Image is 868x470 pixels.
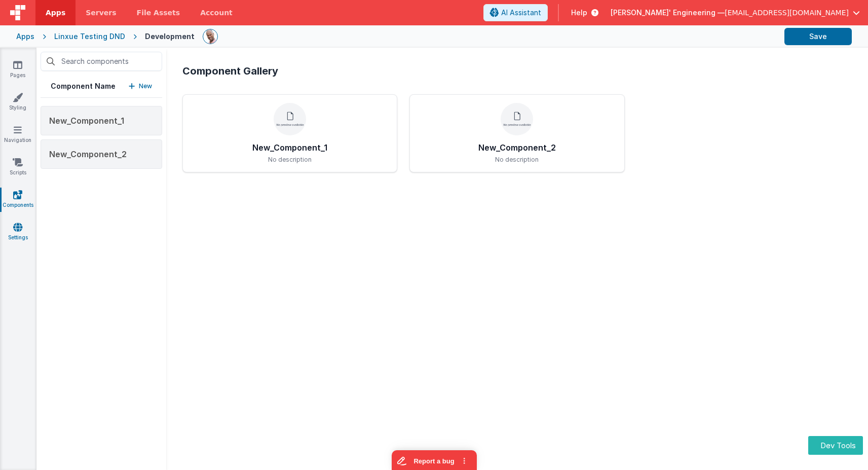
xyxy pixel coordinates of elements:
[784,28,852,45] button: Save
[418,156,616,164] p: No description
[51,81,116,91] h5: Component Name
[129,81,152,91] button: New
[725,8,849,18] span: [EMAIL_ADDRESS][DOMAIN_NAME]
[139,81,152,91] p: New
[808,436,863,455] button: Dev Tools
[41,52,162,71] input: Search components
[611,8,725,18] span: [PERSON_NAME]' Engineering —
[86,8,116,18] span: Servers
[137,8,180,18] span: File Assets
[16,31,34,42] div: Apps
[483,4,548,21] button: AI Assistant
[191,156,389,164] p: No description
[501,8,541,18] span: AI Assistant
[203,29,217,44] img: 11ac31fe5dc3d0eff3fbbbf7b26fa6e1
[611,8,860,18] button: [PERSON_NAME]' Engineering — [EMAIL_ADDRESS][DOMAIN_NAME]
[46,8,65,18] span: Apps
[571,8,587,18] span: Help
[501,103,533,135] img: Component image
[49,149,127,159] span: New_Component_2
[54,31,125,42] div: Linxue Testing DND
[49,116,124,126] span: New_Component_1
[145,31,195,42] div: Development
[182,64,852,78] h2: Component Gallery
[252,141,327,154] h3: New_Component_1
[274,103,306,135] img: Component image
[478,141,556,154] h3: New_Component_2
